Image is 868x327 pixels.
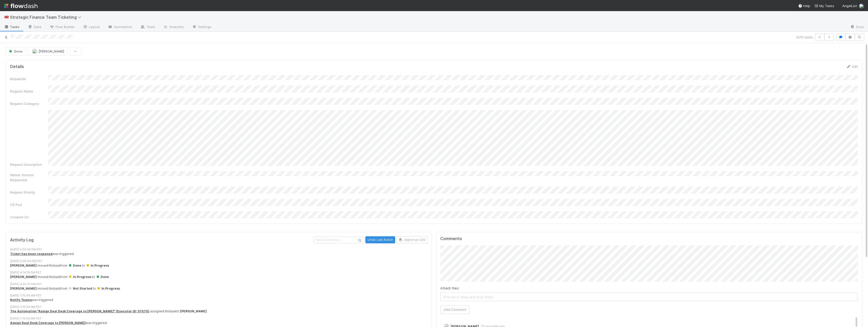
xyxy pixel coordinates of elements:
[798,3,810,8] div: Help
[859,4,864,9] img: avatar_aa4fbed5-f21b-48f3-8bdd-57047a9d59de.png
[159,23,188,31] a: Analytics
[10,101,48,106] div: Request Category
[10,264,37,267] strong: [PERSON_NAME]
[10,287,37,290] strong: [PERSON_NAME]
[10,89,48,94] div: Request Name
[10,309,149,313] a: The Automation "Assign Deal Desk Coverage to [PERSON_NAME]" (Executor ID: 57070)
[136,23,159,31] a: Team
[79,23,104,31] a: Layout
[396,236,428,243] button: Export as CSV
[6,47,26,56] button: Done
[188,23,215,31] a: Settings
[441,293,858,301] span: Choose or drag and drop file(s)
[10,298,428,302] div: was triggered
[440,305,470,314] button: Add Comment
[10,162,48,167] div: Request Description
[10,298,32,302] a: Notify Teams
[10,263,428,268] div: moved this task from to
[10,190,48,195] div: Request Priority
[10,321,428,325] div: was triggered
[10,252,52,256] a: Ticket has been reopened
[32,49,37,54] img: avatar_aa4fbed5-f21b-48f3-8bdd-57047a9d59de.png
[10,275,428,279] div: moved this task from to
[10,259,428,263] div: [DATE] 5:00:34 PM PDT
[10,286,428,291] div: moved this task from to
[10,293,428,298] div: [DATE] 7:10:34 AM PDT
[440,286,459,291] label: Attach files:
[440,236,858,241] h5: Comments
[39,49,64,53] span: [PERSON_NAME]
[4,2,38,10] img: logo-inverted-e16ddd16eac7371096b0.svg
[10,202,48,207] div: CR Pod
[10,64,24,69] h5: Details
[96,275,109,279] span: Done
[4,15,9,19] span: 🎟️
[24,23,45,31] a: Data
[10,270,428,275] div: [DATE] 4:14:19 PM PDT
[180,309,207,313] strong: [PERSON_NAME]
[10,247,428,252] div: [DATE] 5:00:35 PM PDT
[814,3,834,8] a: My Tasks
[68,287,92,290] span: Not Started
[10,252,428,256] div: was triggered
[104,23,136,31] a: Automation
[796,35,813,40] span: 3 of 5 tasks
[28,47,67,56] button: [PERSON_NAME]
[846,23,868,31] a: Docs
[10,15,84,20] span: Strategic Finance Team Ticketing
[10,316,428,321] div: [DATE] 7:10:34 AM PDT
[49,24,75,29] span: Flow Builder
[10,76,48,81] div: Requester
[10,238,313,243] h5: Activity Log
[45,23,79,31] a: Flow Builder
[68,275,91,279] span: In Progress
[10,309,428,314] div: assigned this task to
[10,172,48,182] div: Waiver Amount Requested
[86,264,109,267] span: In Progress
[68,264,81,267] span: Done
[365,236,395,243] button: Undo Last Action
[314,237,364,243] input: Search activities...
[846,64,858,68] a: Edit
[10,282,428,286] div: [DATE] 4:20:27 PM PDT
[10,321,86,325] a: Assign Deal Desk Coverage to [PERSON_NAME]
[842,4,857,8] span: AngelList
[97,287,120,290] span: In Progress
[4,24,20,29] span: Tasks
[814,4,834,8] span: My Tasks
[10,215,48,220] div: Created On
[10,305,428,309] div: [DATE] 7:10:34 AM PDT
[8,49,22,53] span: Done
[10,275,37,279] strong: [PERSON_NAME]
